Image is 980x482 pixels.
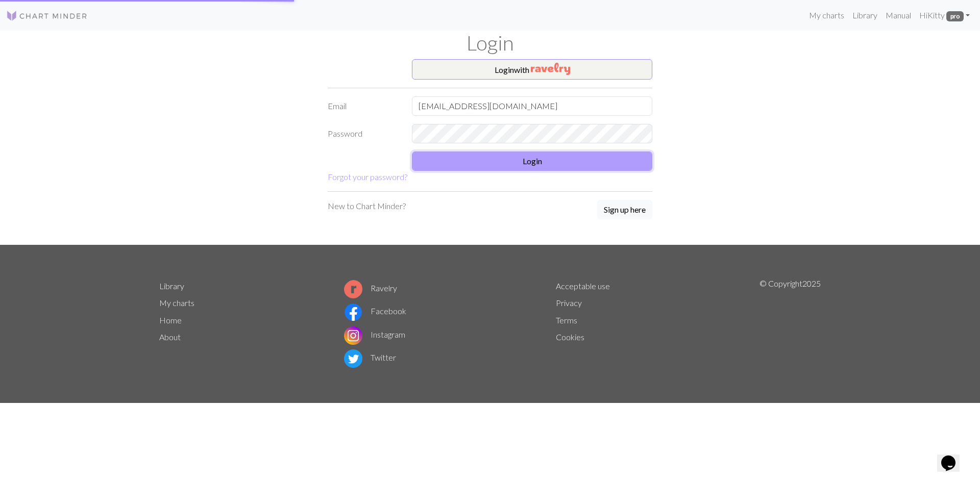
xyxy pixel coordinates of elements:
[915,5,974,26] a: HiKitty pro
[344,326,362,345] img: Instagram logo
[322,96,406,116] label: Email
[344,306,406,316] a: Facebook
[344,352,396,362] a: Twitter
[159,281,184,291] a: Library
[946,11,964,21] span: pro
[344,329,405,339] a: Instagram
[344,283,397,293] a: Ravelry
[159,315,182,325] a: Home
[344,303,362,321] img: Facebook logo
[159,298,194,308] a: My charts
[412,151,652,171] button: Login
[597,200,652,220] a: Sign up here
[159,332,181,342] a: About
[412,59,652,80] button: Loginwith
[848,5,881,26] a: Library
[597,200,652,219] button: Sign up here
[805,5,848,26] a: My charts
[322,124,406,143] label: Password
[6,10,88,22] img: Logo
[556,315,577,325] a: Terms
[556,281,610,291] a: Acceptable use
[344,349,362,368] img: Twitter logo
[328,172,407,182] a: Forgot your password?
[759,277,821,370] p: © Copyright 2025
[556,298,582,308] a: Privacy
[328,200,406,212] p: New to Chart Minder?
[937,441,970,472] iframe: chat widget
[881,5,915,26] a: Manual
[531,63,570,75] img: Ravelry
[556,332,584,342] a: Cookies
[153,31,827,55] h1: Login
[344,280,362,298] img: Ravelry logo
